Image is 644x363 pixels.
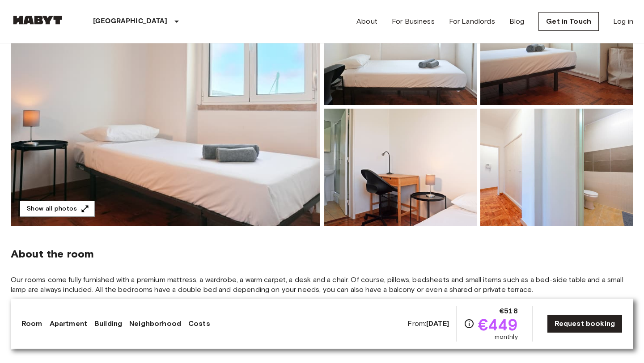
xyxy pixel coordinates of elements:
[480,109,633,226] img: Picture of unit PT-17-005-013-02H
[50,318,87,329] a: Apartment
[449,16,495,27] a: For Landlords
[538,12,599,31] a: Get in Touch
[93,16,168,27] p: [GEOGRAPHIC_DATA]
[94,318,122,329] a: Building
[188,318,210,329] a: Costs
[547,314,623,333] a: Request booking
[11,16,64,25] img: Habyt
[11,247,633,261] span: About the room
[509,16,525,27] a: Blog
[324,109,477,226] img: Picture of unit PT-17-005-013-02H
[129,318,181,329] a: Neighborhood
[20,201,95,217] button: Show all photos
[407,319,449,329] span: From:
[500,306,518,317] span: €518
[21,318,42,329] a: Room
[426,319,449,328] b: [DATE]
[613,16,633,27] a: Log in
[392,16,435,27] a: For Business
[356,16,377,27] a: About
[464,318,475,329] svg: Check cost overview for full price breakdown. Please note that discounts apply to new joiners onl...
[478,317,518,333] span: €449
[495,333,518,342] span: monthly
[11,275,633,295] span: Our rooms come fully furnished with a premium mattress, a wardrobe, a warm carpet, a desk and a c...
